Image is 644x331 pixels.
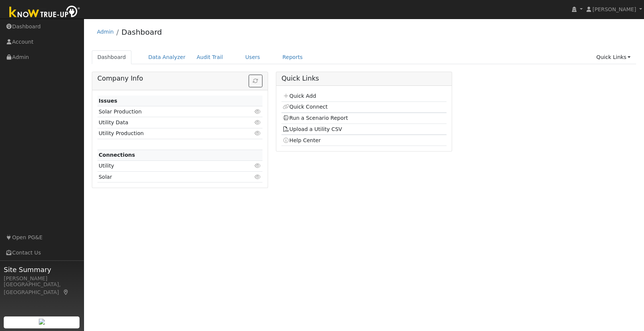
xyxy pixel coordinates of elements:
i: Click to view [255,163,261,168]
span: Site Summary [4,265,80,275]
img: Know True-Up [6,4,84,21]
a: Quick Links [591,50,636,64]
div: [PERSON_NAME] [4,275,80,282]
strong: Issues [99,98,117,104]
a: Help Center [283,137,321,143]
a: Run a Scenario Report [283,115,348,121]
a: Quick Connect [283,104,327,110]
span: [PERSON_NAME] [592,6,636,12]
a: Dashboard [92,50,132,64]
img: retrieve [39,319,45,325]
i: Click to view [255,109,261,114]
td: Utility [97,160,236,171]
a: Dashboard [121,28,162,37]
i: Click to view [255,174,261,179]
h5: Quick Links [281,75,447,82]
a: Audit Trail [191,50,228,64]
a: Data Analyzer [143,50,191,64]
div: [GEOGRAPHIC_DATA], [GEOGRAPHIC_DATA] [4,281,80,296]
i: Click to view [255,120,261,125]
a: Map [63,289,69,295]
a: Users [240,50,266,64]
a: Admin [97,29,114,35]
td: Utility Production [97,128,236,139]
a: Upload a Utility CSV [283,126,342,132]
h5: Company Info [97,75,262,82]
td: Solar [97,172,236,182]
a: Quick Add [283,93,316,99]
td: Solar Production [97,106,236,117]
i: Click to view [255,131,261,136]
strong: Connections [99,152,135,158]
a: Reports [277,50,308,64]
td: Utility Data [97,117,236,128]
